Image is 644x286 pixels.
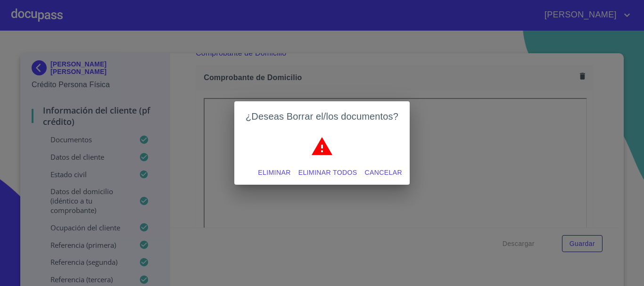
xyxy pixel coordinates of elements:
[295,164,361,181] button: Eliminar todos
[298,167,357,179] span: Eliminar todos
[246,109,398,124] h2: ¿Deseas Borrar el/los documentos?
[258,167,290,179] span: Eliminar
[254,164,294,181] button: Eliminar
[365,167,402,179] span: Cancelar
[361,164,406,181] button: Cancelar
